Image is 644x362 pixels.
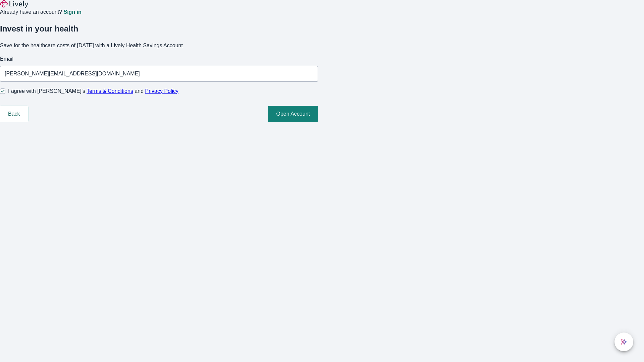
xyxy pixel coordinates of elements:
button: Open Account [268,106,318,122]
a: Terms & Conditions [87,88,133,94]
button: chat [614,333,633,351]
span: I agree with [PERSON_NAME]’s and [8,87,178,95]
svg: Lively AI Assistant [621,339,627,345]
a: Sign in [63,9,81,15]
a: Privacy Policy [145,88,179,94]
